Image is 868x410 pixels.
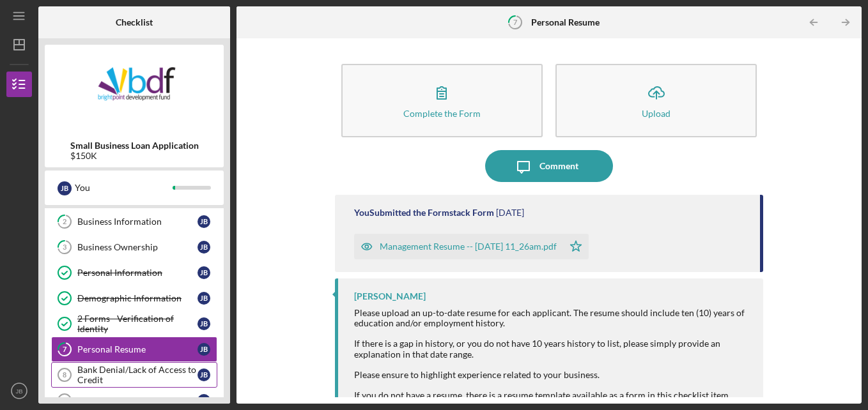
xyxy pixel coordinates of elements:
[513,18,518,26] tspan: 7
[58,181,72,195] div: J B
[380,241,557,252] div: Management Resume -- [DATE] 11_26am.pdf
[45,51,224,128] img: Product logo
[77,314,198,334] div: 2 Forms - Verification of Identity
[354,338,751,359] div: If there is a gap in history, or you do not have 10 years history to list, please simply provide ...
[354,370,751,390] div: Please ensure to highlight experience related to your business.
[70,140,199,151] b: Small Business Loan Application
[51,362,217,388] a: 8Bank Denial/Lack of Access to CreditJB
[341,64,543,137] button: Complete the Form
[77,242,198,252] div: Business Ownership
[51,311,217,337] a: 2 Forms - Verification of IdentityJB
[77,395,198,406] div: Authorizations & Disclosures
[77,365,198,385] div: Bank Denial/Lack of Access to Credit
[496,208,524,218] time: 2025-08-07 15:26
[198,241,210,254] div: J B
[63,397,66,404] tspan: 9
[6,378,32,404] button: JB
[63,345,67,354] tspan: 7
[485,150,613,182] button: Comment
[63,371,66,379] tspan: 8
[354,208,494,218] div: You Submitted the Formstack Form
[531,17,600,27] b: Personal Resume
[70,151,199,161] div: $150K
[75,177,173,199] div: You
[354,291,426,301] div: [PERSON_NAME]
[51,337,217,362] a: 7Personal ResumeJB
[555,64,757,137] button: Upload
[198,215,210,228] div: J B
[15,388,22,395] text: JB
[51,234,217,260] a: 3Business OwnershipJB
[198,394,210,407] div: J B
[642,109,670,118] div: Upload
[198,343,210,356] div: J B
[63,218,66,226] tspan: 2
[539,150,578,182] div: Comment
[198,292,210,305] div: J B
[77,344,198,354] div: Personal Resume
[354,390,751,400] div: If you do not have a resume, there is a resume template available as a form in this checklist item.
[116,17,153,27] b: Checklist
[63,243,66,252] tspan: 3
[51,260,217,285] a: Personal InformationJB
[51,209,217,234] a: 2Business InformationJB
[77,216,198,227] div: Business Information
[198,317,210,330] div: J B
[77,268,198,278] div: Personal Information
[354,308,751,328] div: Please upload an up-to-date resume for each applicant. The resume should include ten (10) years o...
[403,109,481,118] div: Complete the Form
[77,293,198,303] div: Demographic Information
[51,285,217,311] a: Demographic InformationJB
[354,234,589,259] button: Management Resume -- [DATE] 11_26am.pdf
[198,266,210,279] div: J B
[198,368,210,381] div: J B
